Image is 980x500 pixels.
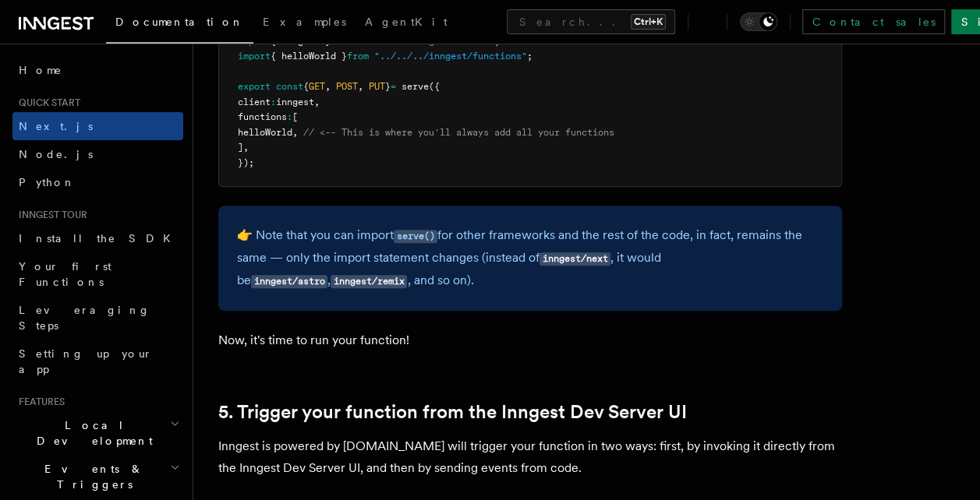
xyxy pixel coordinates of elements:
[385,81,391,92] span: }
[271,51,347,62] span: { helloWorld }
[12,296,183,340] a: Leveraging Steps
[507,9,675,34] button: Search...Ctrl+K
[238,127,292,138] span: helloWorld
[314,97,320,107] span: ,
[292,127,298,138] span: ,
[276,97,314,107] span: inngest
[12,396,65,408] span: Features
[271,97,276,107] span: :
[12,461,170,492] span: Events & Triggers
[238,36,271,47] span: import
[251,275,327,288] code: inngest/astro
[19,347,153,375] span: Setting up your app
[802,9,945,34] a: Contact sales
[347,51,369,62] span: from
[12,112,183,140] a: Next.js
[12,97,80,109] span: Quick start
[271,36,331,47] span: { inngest }
[12,455,183,498] button: Events & Triggers
[238,51,271,62] span: import
[429,81,440,92] span: ({
[253,5,356,42] a: Examples
[303,127,614,138] span: // <-- This is where you'll always add all your functions
[631,14,666,30] kbd: Ctrl+K
[331,36,352,47] span: from
[218,435,842,479] p: Inngest is powered by [DOMAIN_NAME] will trigger your function in two ways: first, by invoking it...
[402,81,429,92] span: serve
[527,51,532,62] span: ;
[358,36,494,47] span: "../../../inngest/client"
[19,176,76,188] span: Python
[19,260,111,288] span: Your first Functions
[494,36,500,47] span: ;
[740,12,777,31] button: Toggle dark mode
[238,157,254,168] span: });
[12,252,183,296] a: Your first Functions
[276,81,303,92] span: const
[369,81,385,92] span: PUT
[106,5,253,44] a: Documentation
[238,142,243,153] span: ]
[309,81,325,92] span: GET
[218,401,687,423] a: 5. Trigger your function from the Inngest Dev Server UI
[325,81,331,92] span: ,
[12,209,87,221] span: Inngest tour
[336,81,358,92] span: POST
[391,81,396,92] span: =
[12,168,183,196] a: Python
[19,232,180,245] span: Install the SDK
[287,111,292,122] span: :
[12,417,170,449] span: Local Development
[12,140,183,168] a: Node.js
[115,16,244,28] span: Documentation
[303,81,309,92] span: {
[358,81,363,92] span: ,
[238,111,287,122] span: functions
[19,304,150,332] span: Leveraging Steps
[394,230,437,243] code: serve()
[243,142,249,153] span: ,
[19,148,93,160] span: Node.js
[263,16,346,28] span: Examples
[12,224,183,252] a: Install the SDK
[331,275,407,288] code: inngest/remix
[238,81,271,92] span: export
[237,224,823,292] p: 👉 Note that you can import for other frameworks and the rest of the code, in fact, remains the sa...
[374,51,527,62] span: "../../../inngest/functions"
[12,411,183,455] button: Local Development
[356,5,457,42] a: AgentKit
[394,227,437,242] a: serve()
[12,340,183,383] a: Setting up your app
[12,56,183,84] a: Home
[19,120,93,132] span: Next.js
[218,329,842,351] p: Now, it's time to run your function!
[292,111,298,122] span: [
[540,252,610,266] code: inngest/next
[238,97,271,107] span: client
[365,16,448,28] span: AgentKit
[19,62,62,78] span: Home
